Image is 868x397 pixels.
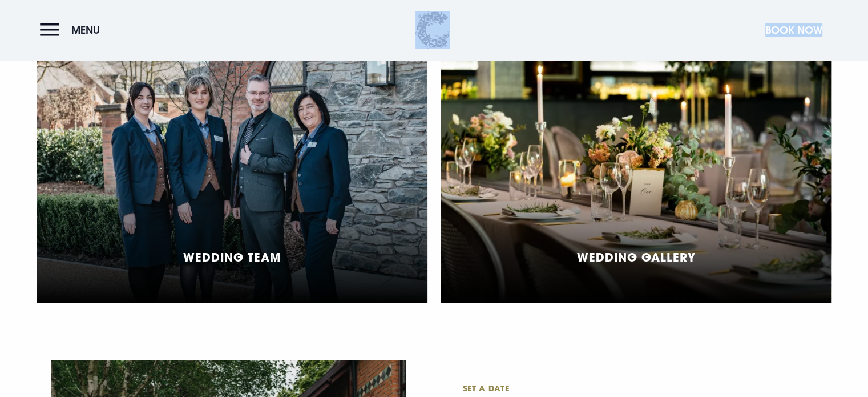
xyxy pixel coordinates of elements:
[577,250,696,264] h5: Wedding Gallery
[40,18,106,42] button: Menu
[71,23,100,37] span: Menu
[441,49,831,303] a: Wedding Gallery
[415,11,450,49] img: Clandeboye Lodge
[37,49,427,303] a: Wedding Team
[183,250,281,264] h5: Wedding Team
[760,18,828,42] button: Book Now
[463,383,685,394] span: Set a date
